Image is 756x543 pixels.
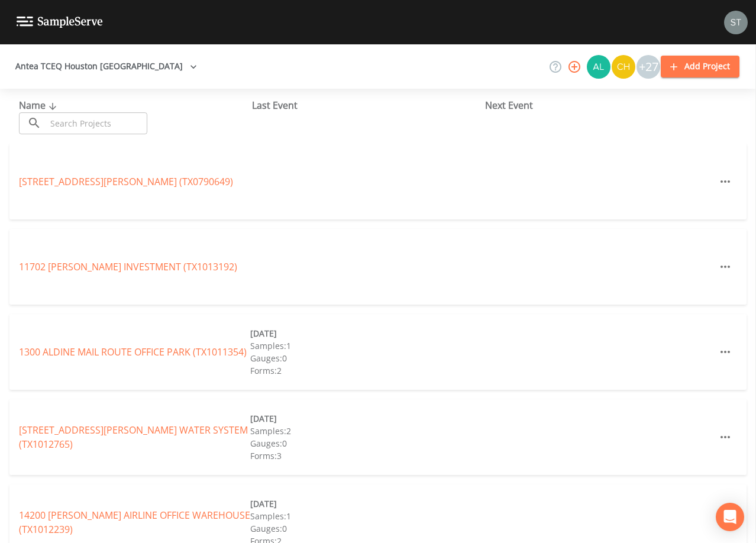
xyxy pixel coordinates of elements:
[19,260,237,273] a: 11702 [PERSON_NAME] INVESTMENT (TX1013192)
[587,55,610,79] img: 30a13df2a12044f58df5f6b7fda61338
[46,112,147,134] input: Search Projects
[250,497,482,510] div: [DATE]
[637,55,660,79] div: +27
[19,509,250,536] a: 14200 [PERSON_NAME] AIRLINE OFFICE WAREHOUSE (TX1012239)
[250,450,482,462] div: Forms: 3
[19,99,60,112] span: Name
[586,55,611,79] div: Alaina Hahn
[250,352,482,364] div: Gauges: 0
[250,437,482,450] div: Gauges: 0
[485,98,718,112] div: Next Event
[11,56,202,77] button: Antea TCEQ Houston [GEOGRAPHIC_DATA]
[250,425,482,437] div: Samples: 2
[19,345,247,358] a: 1300 ALDINE MAIL ROUTE OFFICE PARK (TX1011354)
[716,503,744,531] div: Open Intercom Messenger
[252,98,485,112] div: Last Event
[611,55,636,79] div: Charles Medina
[612,55,635,79] img: c74b8b8b1c7a9d34f67c5e0ca157ed15
[250,522,482,535] div: Gauges: 0
[17,17,103,28] img: logo
[661,56,739,77] button: Add Project
[250,340,482,352] div: Samples: 1
[250,327,482,340] div: [DATE]
[250,364,482,377] div: Forms: 2
[250,412,482,425] div: [DATE]
[250,510,482,522] div: Samples: 1
[724,11,748,34] img: cb9926319991c592eb2b4c75d39c237f
[19,424,248,451] a: [STREET_ADDRESS][PERSON_NAME] WATER SYSTEM (TX1012765)
[19,175,233,188] a: [STREET_ADDRESS][PERSON_NAME] (TX0790649)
